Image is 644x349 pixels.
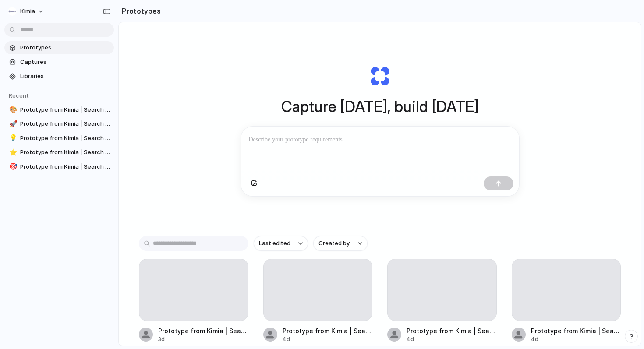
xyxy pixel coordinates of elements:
[158,335,248,343] div: 3d
[4,70,114,83] a: Libraries
[9,92,29,99] span: Recent
[387,259,497,343] a: Prototype from Kimia | Search Results4d
[9,148,15,158] div: ⭐
[4,160,114,173] a: 🎯Prototype from Kimia | Search Activity
[313,236,368,251] button: Created by
[20,7,35,16] span: Kimia
[531,335,621,343] div: 4d
[281,95,479,118] h1: Capture [DATE], build [DATE]
[20,148,110,157] span: Prototype from Kimia | Search Activity
[158,326,248,335] div: Prototype from Kimia | Search Activity
[407,326,497,335] div: Prototype from Kimia | Search Results
[9,105,15,115] div: 🎨
[4,4,49,18] button: Kimia
[254,236,308,251] button: Last edited
[20,120,110,128] span: Prototype from Kimia | Search Activity
[118,6,161,16] h2: Prototypes
[4,146,114,159] a: ⭐Prototype from Kimia | Search Activity
[283,326,373,335] div: Prototype from Kimia | Search Activity
[4,132,114,145] a: 💡Prototype from Kimia | Search Results
[8,162,17,171] button: 🎯
[318,239,350,248] span: Created by
[20,162,110,171] span: Prototype from Kimia | Search Activity
[20,58,110,67] span: Captures
[8,134,17,143] button: 💡
[283,335,373,343] div: 4d
[9,119,15,129] div: 🚀
[4,41,114,54] a: Prototypes
[20,43,110,52] span: Prototypes
[8,106,17,114] button: 🎨
[9,133,15,143] div: 💡
[259,239,290,248] span: Last edited
[9,162,15,172] div: 🎯
[20,106,110,114] span: Prototype from Kimia | Search Activity
[20,72,110,81] span: Libraries
[4,56,114,69] a: Captures
[531,326,621,335] div: Prototype from Kimia | Search Activity
[8,148,17,157] button: ⭐
[263,259,373,343] a: Prototype from Kimia | Search Activity4d
[20,134,110,143] span: Prototype from Kimia | Search Results
[512,259,621,343] a: Prototype from Kimia | Search Activity4d
[407,335,497,343] div: 4d
[8,120,17,128] button: 🚀
[4,103,114,116] a: 🎨Prototype from Kimia | Search Activity
[4,117,114,130] a: 🚀Prototype from Kimia | Search Activity
[139,259,248,343] a: Prototype from Kimia | Search Activity3d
